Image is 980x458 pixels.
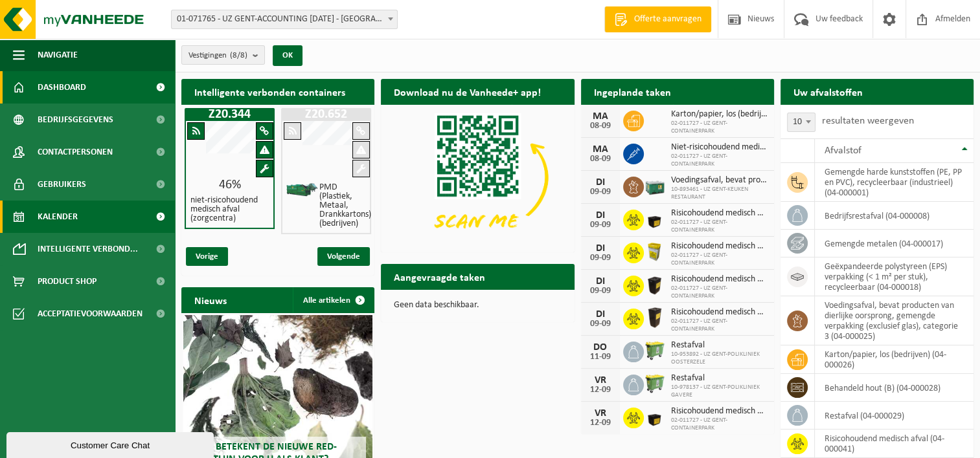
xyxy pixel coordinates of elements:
span: 10 [787,113,815,132]
span: Vestigingen [188,46,247,65]
td: karton/papier, los (bedrijven) (04-000026) [815,345,974,374]
td: geëxpandeerde polystyreen (EPS) verpakking (< 1 m² per stuk), recycleerbaar (04-000018) [815,257,974,296]
button: Vestigingen(8/8) [181,45,265,65]
td: behandeld hout (B) (04-000028) [815,374,974,402]
img: WB-0660-HPE-GN-51 [644,373,666,395]
img: WB-0660-HPE-GN-51 [644,340,666,362]
span: Voedingsafval, bevat producten van dierlijke oorsprong, gemengde verpakking (exc... [671,175,768,186]
div: 09-09 [587,221,613,230]
div: 09-09 [587,188,613,197]
span: Navigatie [38,39,78,71]
span: Gebruikers [38,168,86,201]
p: Geen data beschikbaar. [394,301,561,310]
span: Niet-risicohoudend medisch afval (zorgcentra) [671,142,768,153]
span: Risicohoudend medisch afval [671,241,768,252]
h2: Aangevraagde taken [381,264,498,289]
span: Risicohoudend medisch afval [671,406,768,417]
div: 46% [186,179,273,191]
div: DI [587,243,613,254]
td: bedrijfsrestafval (04-000008) [815,202,974,230]
h1: Z20.652 [284,108,368,121]
td: gemengde harde kunststoffen (PE, PP en PVC), recycleerbaar (industrieel) (04-000001) [815,163,974,202]
img: Download de VHEPlus App [381,105,574,250]
div: 12-09 [587,419,613,428]
div: DI [587,210,613,221]
img: PB-LB-0680-HPE-GN-01 [644,175,666,197]
td: restafval (04-000029) [815,402,974,430]
h2: Ingeplande taken [581,79,684,104]
div: DI [587,177,613,188]
div: 08-09 [587,155,613,164]
span: Restafval [671,373,768,384]
img: LP-SB-00030-HPE-51 [644,406,666,428]
div: DI [587,276,613,287]
span: Dashboard [38,71,86,104]
span: Karton/papier, los (bedrijven) [671,109,768,120]
div: 11-09 [587,353,613,362]
span: 10-953892 - UZ GENT-POLIKLINIEK OOSTERZELE [671,351,768,366]
span: Kalender [38,201,78,233]
span: Product Shop [38,265,97,298]
div: DO [587,342,613,353]
span: 02-011727 - UZ GENT-CONTAINERPARK [671,153,768,168]
span: Intelligente verbond... [38,233,138,265]
span: 10 [788,113,815,131]
span: 01-071765 - UZ GENT-ACCOUNTING 0 BC - GENT [172,10,397,28]
span: 02-011727 - UZ GENT-CONTAINERPARK [671,252,768,267]
div: DI [587,309,613,320]
span: 10-978137 - UZ GENT-POLIKLINIEK GAVERE [671,384,768,399]
span: Vorige [186,247,228,266]
a: Alle artikelen [293,287,373,313]
h2: Nieuws [181,287,240,312]
div: VR [587,408,613,419]
div: MA [587,144,613,155]
span: 02-011727 - UZ GENT-CONTAINERPARK [671,120,768,135]
span: Contactpersonen [38,136,113,168]
h4: PMD (Plastiek, Metaal, Drankkartons) (bedrijven) [319,183,371,228]
span: 01-071765 - UZ GENT-ACCOUNTING 0 BC - GENT [171,10,398,29]
h1: Z20.344 [188,108,271,121]
span: 02-011727 - UZ GENT-CONTAINERPARK [671,219,768,234]
h2: Intelligente verbonden containers [181,79,374,104]
button: OK [273,45,302,66]
img: LP-SB-00030-HPE-51 [644,208,666,230]
img: HK-XZ-20-GN-03 [286,182,318,198]
span: Risicohoudend medisch afval [671,307,768,318]
span: Acceptatievoorwaarden [38,298,142,330]
div: 12-09 [587,386,613,395]
div: MA [587,111,613,122]
div: 09-09 [587,287,613,296]
img: LP-SB-00045-CRB-21 [644,241,666,263]
label: resultaten weergeven [822,116,914,126]
a: Offerte aanvragen [604,6,711,32]
h2: Download nu de Vanheede+ app! [381,79,554,104]
span: Risicohoudend medisch afval [671,274,768,285]
div: VR [587,375,613,386]
img: LP-SB-00060-HPE-51 [644,307,666,329]
td: gemengde metalen (04-000017) [815,230,974,257]
span: 10-893461 - UZ GENT-KEUKEN RESTAURANT [671,186,768,201]
iframe: chat widget [6,430,216,458]
span: Offerte aanvragen [631,13,705,26]
div: 09-09 [587,254,613,263]
span: 02-011727 - UZ GENT-CONTAINERPARK [671,417,768,432]
span: Volgende [317,247,370,266]
span: Afvalstof [825,146,861,156]
td: risicohoudend medisch afval (04-000041) [815,430,974,458]
span: 02-011727 - UZ GENT-CONTAINERPARK [671,285,768,300]
h4: niet-risicohoudend medisch afval (zorgcentra) [190,196,269,223]
img: LP-SB-00050-HPE-51 [644,274,666,296]
td: voedingsafval, bevat producten van dierlijke oorsprong, gemengde verpakking (exclusief glas), cat... [815,296,974,345]
h2: Uw afvalstoffen [781,79,876,104]
count: (8/8) [230,51,247,60]
div: 09-09 [587,320,613,329]
div: 08-09 [587,122,613,131]
span: Restafval [671,340,768,351]
span: 02-011727 - UZ GENT-CONTAINERPARK [671,318,768,333]
span: Risicohoudend medisch afval [671,208,768,219]
span: Bedrijfsgegevens [38,104,113,136]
